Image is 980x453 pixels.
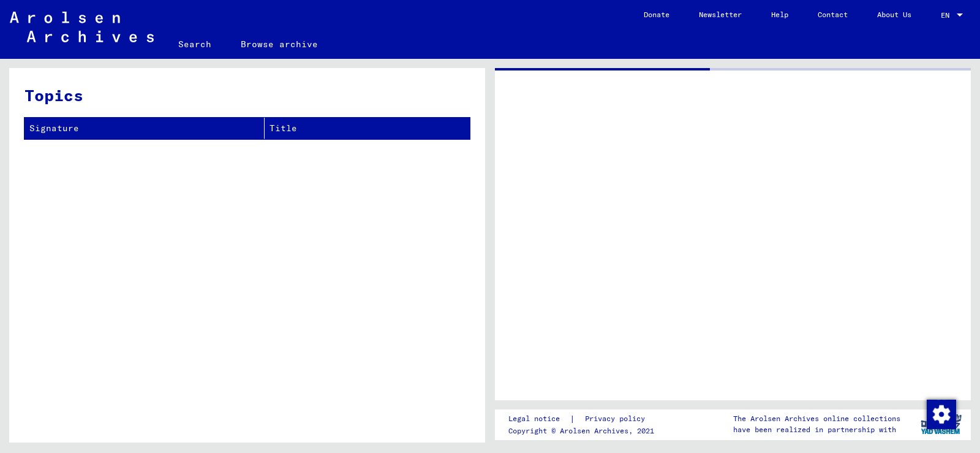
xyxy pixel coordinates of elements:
[508,425,660,436] p: Copyright © Arolsen Archives, 2021
[508,413,570,425] a: Legal notice
[226,29,333,59] a: Browse archive
[926,399,956,428] div: Change consent
[10,12,154,42] img: Arolsen_neg.svg
[918,409,964,440] img: yv_logo.png
[733,424,900,435] p: have been realized in partnership with
[941,11,954,20] span: EN
[927,400,956,429] img: Change consent
[508,413,660,425] div: |
[575,413,660,425] a: Privacy policy
[265,118,470,139] th: Title
[164,29,226,59] a: Search
[24,118,265,139] th: Signature
[24,83,469,107] h3: Topics
[733,413,900,424] p: The Arolsen Archives online collections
